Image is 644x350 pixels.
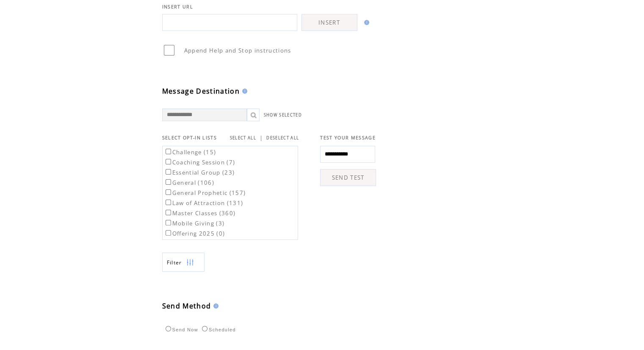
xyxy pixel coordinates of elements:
input: Challenge (15) [166,149,171,154]
a: Filter [162,253,205,272]
input: Coaching Session (7) [166,159,171,164]
img: help.gif [362,20,369,25]
img: help.gif [240,89,247,94]
label: Offering 2025 (0) [164,230,225,237]
label: General (106) [164,179,214,186]
input: Scheduled [202,326,207,331]
input: General Prophetic (157) [166,189,171,195]
span: SELECT OPT-IN LISTS [162,135,217,141]
label: Law of Attraction (131) [164,199,243,207]
img: help.gif [211,303,218,308]
label: Essential Group (23) [164,169,235,176]
img: filters.png [186,253,194,272]
span: INSERT URL [162,4,193,10]
span: Show filters [167,259,182,266]
input: Offering 2025 (0) [166,230,171,236]
span: Append Help and Stop instructions [184,47,291,54]
input: Master Classes (360) [166,210,171,215]
label: Mobile Giving (3) [164,219,225,227]
label: General Prophetic (157) [164,189,246,197]
label: Master Classes (360) [164,209,236,217]
a: SELECT ALL [230,135,256,141]
a: INSERT [301,14,357,31]
input: Law of Attraction (131) [166,200,171,205]
a: SHOW SELECTED [264,112,302,118]
input: Mobile Giving (3) [166,220,171,225]
span: Send Method [162,301,211,311]
label: Send Now [163,327,198,332]
a: DESELECT ALL [266,135,299,141]
span: Message Destination [162,86,240,96]
label: Challenge (15) [164,148,216,156]
label: Coaching Session (7) [164,158,235,166]
span: TEST YOUR MESSAGE [320,135,376,141]
span: | [260,134,263,142]
label: Scheduled [200,327,236,332]
input: Essential Group (23) [166,169,171,175]
a: SEND TEST [320,169,376,186]
input: General (106) [166,179,171,185]
input: Send Now [166,326,171,331]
